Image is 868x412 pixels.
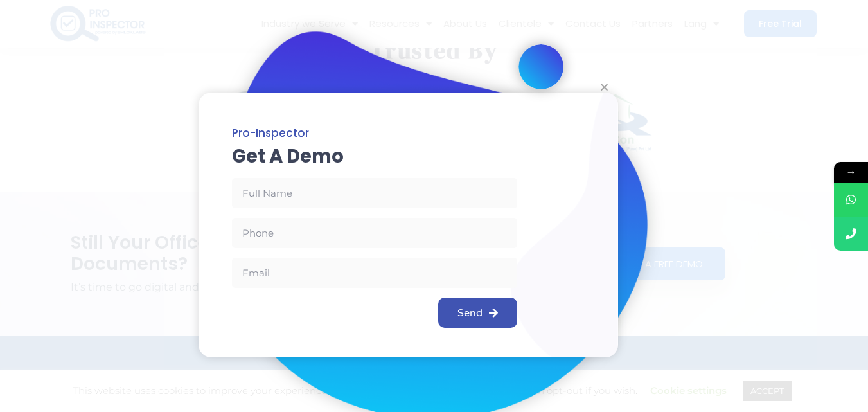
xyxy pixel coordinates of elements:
[232,218,517,248] input: Only numbers and phone characters (#, -, *, etc) are accepted.
[232,178,517,208] input: Full Name
[232,178,517,337] form: New Form
[599,82,609,92] a: Close
[232,148,517,165] h2: Get a Demo
[457,308,483,318] span: Send
[232,258,517,288] input: Email
[834,162,868,183] span: →
[232,122,517,144] h3: Pro-Inspector
[518,44,563,89] img: small_c_popup.png
[438,298,517,328] button: Send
